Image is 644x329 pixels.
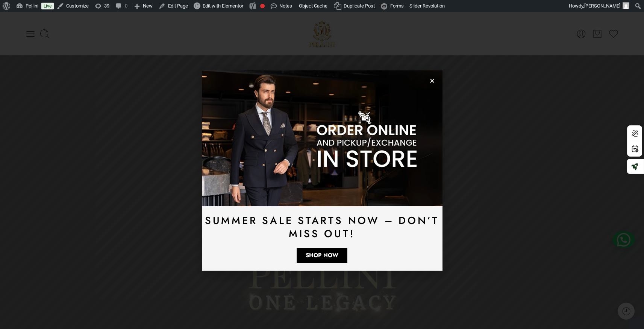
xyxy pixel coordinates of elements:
span: Slider Revolution [409,3,445,9]
a: Close [429,78,435,84]
a: Shop Now [296,248,348,263]
span: Edit with Elementor [203,3,243,9]
span: Shop Now [306,253,338,258]
span: [PERSON_NAME] [584,3,620,9]
div: Focus keyphrase not set [260,4,265,8]
a: Live [41,3,54,9]
h2: Summer Sale Starts Now – Don’t Miss Out! [202,214,442,240]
